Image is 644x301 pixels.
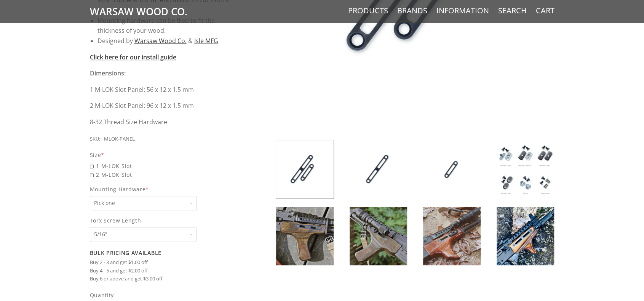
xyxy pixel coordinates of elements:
span: 1 M-LOK Slot [90,162,236,170]
a: Search [498,6,527,16]
select: Mounting Hardware* [90,196,197,211]
span: Mounting Hardware [90,185,236,194]
a: Warsaw Wood Co. [134,37,187,45]
li: Buy 4 - 5 and get $2.00 off [90,267,236,275]
img: DIY M-LOK Panel Inserts [497,207,554,265]
a: Click here for our install guide [90,53,176,61]
img: DIY M-LOK Panel Inserts [276,140,334,199]
img: DIY M-LOK Panel Inserts [350,207,407,265]
p: 8-32 Thread Size Hardware [90,117,236,127]
li: Buy 6 or above and get $3.00 off [90,275,236,283]
a: Isle MFG [194,37,218,45]
p: 2 M-LOK Slot Panel: 96 x 12 x 1.5 mm [90,101,236,111]
div: MLOK-PANEL [104,135,135,143]
li: Designed by & [97,36,236,46]
h2: Bulk Pricing Available [90,250,236,256]
a: Products [348,6,388,16]
a: Cart [536,6,555,16]
select: Torx Screw Length [90,227,197,242]
strong: Dimensions: [90,69,126,77]
div: Size [90,150,236,159]
a: Information [436,6,489,16]
li: Buy 2 - 3 and get $1.00 off [90,258,236,267]
a: Brands [397,6,427,16]
img: DIY M-LOK Panel Inserts [423,140,481,199]
span: Quantity [90,291,181,299]
div: SKU: [90,135,100,143]
li: Mounting hardware can be filed to fit the thickness of your wood. [97,16,236,36]
img: DIY M-LOK Panel Inserts [497,140,554,199]
img: DIY M-LOK Panel Inserts [276,207,334,265]
span: 2 M-LOK Slot [90,170,236,179]
span: Torx Screw Length [90,216,236,225]
p: 1 M-LOK Slot Panel: 56 x 12 x 1.5 mm [90,85,236,95]
img: DIY M-LOK Panel Inserts [350,140,407,199]
img: DIY M-LOK Panel Inserts [423,207,481,265]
